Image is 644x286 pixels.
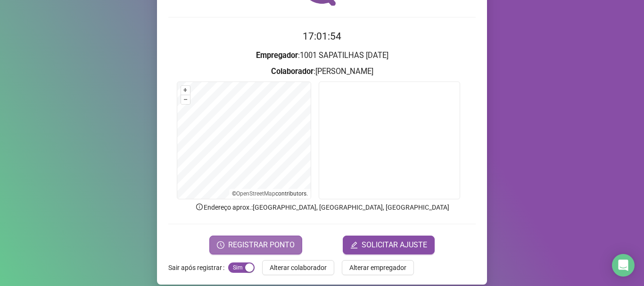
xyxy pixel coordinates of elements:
label: Sair após registrar [168,260,228,275]
button: REGISTRAR PONTO [209,236,302,254]
span: Alterar colaborador [270,262,327,273]
button: + [181,86,190,95]
h3: : 1001 SAPATILHAS [DATE] [168,49,476,62]
span: info-circle [195,203,204,211]
div: Open Intercom Messenger [612,254,635,277]
button: – [181,95,190,104]
span: SOLICITAR AJUSTE [362,239,427,251]
span: REGISTRAR PONTO [228,239,295,251]
li: © contributors. [232,190,308,197]
span: Alterar empregador [349,262,406,273]
button: editSOLICITAR AJUSTE [343,236,435,254]
p: Endereço aprox. : [GEOGRAPHIC_DATA], [GEOGRAPHIC_DATA], [GEOGRAPHIC_DATA] [168,202,476,212]
time: 17:01:54 [303,31,341,42]
a: OpenStreetMap [236,190,275,197]
span: clock-circle [217,241,224,249]
button: Alterar empregador [342,260,414,275]
h3: : [PERSON_NAME] [168,65,476,78]
strong: Colaborador [271,67,314,76]
button: Alterar colaborador [262,260,334,275]
strong: Empregador [256,51,298,60]
span: edit [350,241,358,249]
